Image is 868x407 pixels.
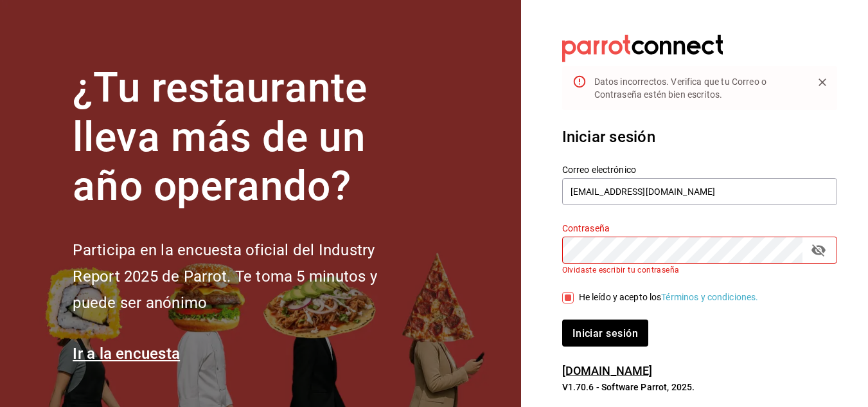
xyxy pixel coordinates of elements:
font: Iniciar sesión [572,327,638,339]
font: V1.70.6 - Software Parrot, 2025. [562,382,695,392]
button: Iniciar sesión [562,320,648,347]
button: Cerca [813,73,832,92]
font: Iniciar sesión [562,128,655,146]
input: Ingresa tu correo electrónico [562,178,837,205]
font: Olvidaste escribir tu contraseña [562,266,680,275]
a: Ir a la encuesta [73,345,180,363]
font: Participa en la encuesta oficial del Industry Report 2025 de Parrot. Te toma 5 minutos y puede se... [73,241,376,312]
a: [DOMAIN_NAME] [562,364,653,377]
font: ¿Tu restaurante lleva más de un año operando? [73,64,367,211]
font: Contraseña [562,223,610,233]
font: Datos incorrectos. Verifica que tu Correo o Contraseña estén bien escritos. [594,77,766,100]
a: Términos y condiciones. [661,292,758,302]
button: campo de contraseña [808,239,829,261]
font: He leído y acepto los [579,292,662,302]
font: Correo electrónico [562,165,636,175]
